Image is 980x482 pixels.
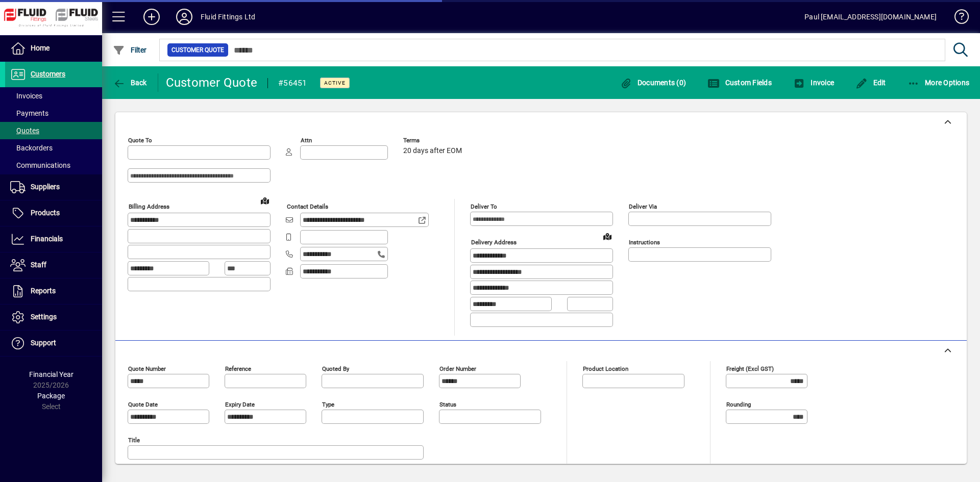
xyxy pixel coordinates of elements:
span: Edit [855,79,886,87]
span: Customer Quote [171,45,224,55]
app-page-header-button: Back [102,73,158,92]
span: Staff [31,261,46,269]
a: Home [5,36,102,61]
div: Customer Quote [166,74,258,91]
a: Payments [5,105,102,122]
span: Custom Fields [707,79,772,87]
span: Active [324,80,346,86]
mat-label: Type [322,400,334,408]
mat-label: Title [128,436,140,443]
a: Products [5,200,102,226]
span: Terms [403,137,464,144]
mat-label: Deliver via [629,203,657,210]
span: 20 days after EOM [403,147,462,155]
mat-label: Quote date [128,400,158,408]
span: Back [113,79,147,87]
span: Support [31,339,56,347]
mat-label: Reference [225,365,251,372]
a: View on map [599,228,616,244]
span: Reports [31,287,56,295]
button: Edit [853,73,889,92]
div: #56451 [278,75,307,91]
span: Filter [113,46,147,54]
span: Invoices [10,92,42,100]
span: Package [37,392,65,400]
button: Add [135,8,168,26]
button: Back [110,73,150,92]
a: Communications [5,157,102,174]
span: Settings [31,313,57,321]
mat-label: Instructions [629,239,660,246]
a: Backorders [5,139,102,157]
button: Documents (0) [617,73,689,92]
div: Paul [EMAIL_ADDRESS][DOMAIN_NAME] [804,9,937,25]
a: View on map [257,192,273,209]
a: Support [5,331,102,356]
span: More Options [908,79,970,87]
mat-label: Order number [439,365,476,372]
button: Invoice [791,73,837,92]
a: Financials [5,226,102,252]
span: Customers [31,70,65,78]
a: Settings [5,305,102,330]
button: Custom Fields [705,73,774,92]
a: Reports [5,278,102,304]
mat-label: Quote number [128,365,166,372]
a: Quotes [5,122,102,139]
span: Suppliers [31,183,60,191]
a: Suppliers [5,174,102,200]
div: Fluid Fittings Ltd [201,9,255,25]
mat-label: Quote To [128,137,152,144]
mat-label: Status [439,400,456,408]
mat-label: Expiry date [225,400,255,408]
span: Products [31,209,60,217]
span: Financials [31,235,63,243]
mat-label: Product location [583,365,628,372]
mat-label: Freight (excl GST) [726,365,774,372]
span: Documents (0) [620,79,686,87]
span: Invoice [793,79,834,87]
span: Communications [10,161,70,169]
mat-label: Quoted by [322,365,349,372]
a: Knowledge Base [947,2,967,35]
span: Payments [10,109,48,117]
a: Staff [5,252,102,278]
span: Home [31,44,50,52]
span: Financial Year [29,370,73,378]
button: Profile [168,8,201,26]
mat-label: Deliver To [471,203,497,210]
span: Backorders [10,144,53,152]
button: More Options [905,73,972,92]
span: Quotes [10,126,39,135]
button: Filter [110,41,150,59]
mat-label: Attn [301,137,312,144]
a: Invoices [5,87,102,105]
mat-label: Rounding [726,400,751,408]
